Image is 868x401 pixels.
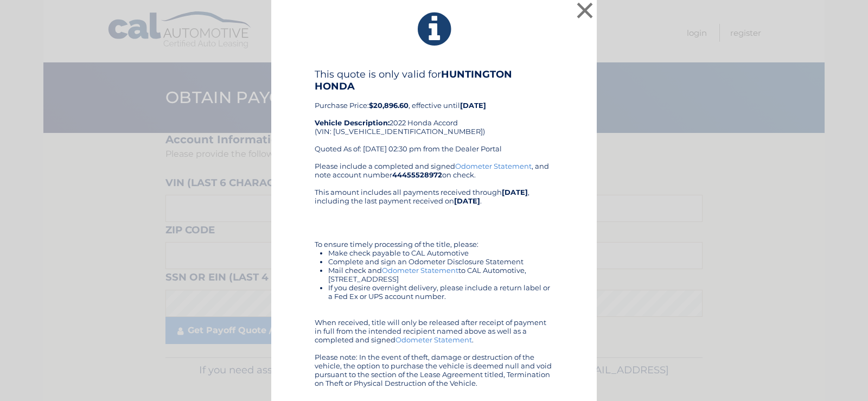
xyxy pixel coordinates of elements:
[460,101,486,110] b: [DATE]
[315,118,390,127] strong: Vehicle Description:
[315,68,512,92] b: HUNTINGTON HONDA
[328,257,553,266] li: Complete and sign an Odometer Disclosure Statement
[502,188,528,196] b: [DATE]
[369,101,409,110] b: $20,896.60
[315,162,553,387] div: Please include a completed and signed , and note account number on check. This amount includes al...
[315,68,553,92] h4: This quote is only valid for
[454,196,480,205] b: [DATE]
[382,266,458,275] a: Odometer Statement
[455,162,532,170] a: Odometer Statement
[328,266,553,283] li: Mail check and to CAL Automotive, [STREET_ADDRESS]
[328,283,553,301] li: If you desire overnight delivery, please include a return label or a Fed Ex or UPS account number.
[328,249,553,257] li: Make check payable to CAL Automotive
[395,335,472,344] a: Odometer Statement
[392,170,442,179] b: 44455528972
[315,68,553,162] div: Purchase Price: , effective until 2022 Honda Accord (VIN: [US_VEHICLE_IDENTIFICATION_NUMBER]) Quo...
